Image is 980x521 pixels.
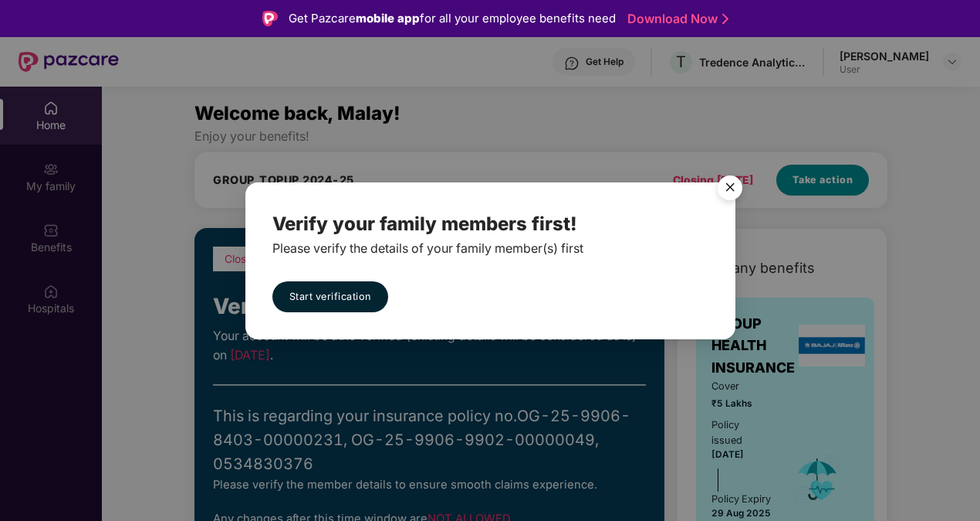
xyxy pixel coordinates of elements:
[272,209,708,239] div: Verify your family members first!
[356,11,420,26] strong: mobile app
[272,238,708,257] div: Please verify the details of your family member(s) first
[708,168,752,211] img: svg+xml;base64,PHN2ZyB4bWxucz0iaHR0cDovL3d3dy53My5vcmcvMjAwMC9zdmciIHdpZHRoPSI1NiIgaGVpZ2h0PSI1Ni...
[262,11,278,26] img: Logo
[708,168,750,209] button: Close
[289,9,616,28] div: Get Pazcare for all your employee benefits need
[272,281,387,312] a: Start verification
[627,11,724,27] a: Download Now
[722,11,728,27] img: Stroke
